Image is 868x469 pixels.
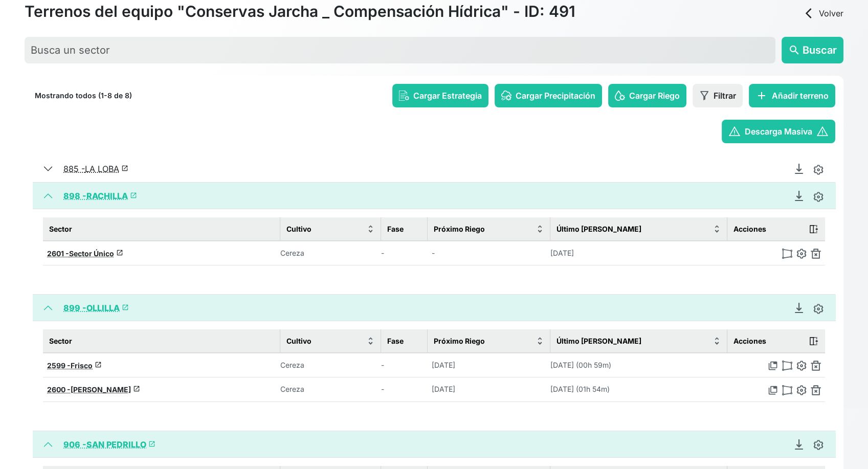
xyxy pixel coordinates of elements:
[557,224,641,234] span: Último [PERSON_NAME]
[47,249,69,258] span: 2601 -
[63,191,86,201] span: 898 -
[399,91,409,101] img: strategy-config
[33,183,836,209] button: 898 -RACHILLAlaunch
[813,165,824,175] img: edit
[434,224,485,234] span: Próximo Riego
[788,44,800,56] span: search
[813,304,824,314] img: edit
[809,224,819,234] img: action
[813,440,824,450] img: edit
[280,377,381,401] td: Cereza
[381,377,428,401] td: -
[49,336,72,346] span: Sector
[789,303,809,313] a: Descargar Recomendación de Riego en PDF
[782,361,792,371] img: modify-polygon
[286,224,311,234] span: Cultivo
[381,241,428,265] td: -
[387,336,404,346] span: Fase
[550,241,727,265] td: [DATE]
[813,192,824,202] img: edit
[63,303,129,313] a: 899 -OLLILLAlaunch
[413,90,482,102] span: Cargar Estrategia
[47,249,123,258] a: 2601 -Sector Únicolaunch
[71,385,131,394] span: [PERSON_NAME]
[367,225,374,233] img: sort
[71,361,93,370] span: Frisco
[796,385,807,395] img: edit
[434,336,485,346] span: Próximo Riego
[122,304,129,311] span: launch
[367,337,374,345] img: sort
[550,377,727,401] td: [DATE] (01h 54m)
[63,303,86,313] span: 899 -
[25,2,575,20] h2: Terrenos del equipo "Conservas Jarcha _ Compensación Hídrica" - ID: 491
[33,431,836,458] button: 906 -SAN PEDRILLOlaunch
[35,91,132,101] p: Mostrando todos (1-8 de 8)
[713,337,721,345] img: sort
[47,361,102,370] a: 2599 -Friscolaunch
[811,385,821,395] img: delete
[749,84,835,107] button: addAñadir terreno
[392,84,488,107] button: Cargar Estrategia
[550,353,727,377] td: [DATE] (00h 59m)
[121,165,128,172] span: launch
[789,164,809,174] a: Descargar Recomendación de Riego en PDF
[557,336,641,346] span: Último [PERSON_NAME]
[796,361,807,371] img: edit
[47,385,140,394] a: 2600 -[PERSON_NAME]launch
[733,224,766,234] span: Acciones
[63,439,86,450] span: 906 -
[33,155,836,182] button: 885 -LA LOBAlaunch
[782,37,843,63] button: searchBuscar
[95,361,102,368] span: launch
[63,164,128,174] a: 885 -LA LOBAlaunch
[782,249,792,259] img: modify-polygon
[713,225,721,233] img: sort
[733,336,766,346] span: Acciones
[495,84,602,107] button: Cargar Precipitación
[69,249,114,258] span: Sector Único
[811,249,821,259] img: delete
[816,125,829,138] span: warning
[536,225,544,233] img: sort
[116,249,123,256] span: launch
[47,385,71,394] span: 2600 -
[782,385,792,395] img: modify-polygon
[755,90,768,102] span: add
[286,336,311,346] span: Cultivo
[25,37,775,63] input: Busca un sector
[803,7,815,19] span: arrow_back_ios
[432,360,488,370] p: [DATE]
[63,164,85,174] span: 885 -
[768,385,778,395] img: group
[796,249,807,259] img: edit
[387,224,404,234] span: Fase
[693,84,743,107] button: Filtrar
[501,91,511,101] img: rain-config
[148,440,155,448] span: launch
[130,192,137,199] span: launch
[728,125,741,138] span: warning
[809,336,819,346] img: action
[803,7,843,19] a: arrow_back_iosVolver
[536,337,544,345] img: sort
[280,241,381,265] td: Cereza
[33,295,836,321] button: 899 -OLLILLAlaunch
[63,439,155,450] a: 906 -SAN PEDRILLOlaunch
[629,90,680,102] span: Cargar Riego
[699,91,709,101] img: filter
[280,353,381,377] td: Cereza
[381,353,428,377] td: -
[47,361,71,370] span: 2599 -
[516,90,595,102] span: Cargar Precipitación
[49,224,72,234] span: Sector
[789,191,809,201] a: Descargar Recomendación de Riego en PDF
[768,361,778,371] img: group
[608,84,686,107] button: Cargar Riego
[722,120,835,143] button: warningDescarga Masivawarning
[789,439,809,450] a: Descargar Recomendación de Riego en PDF
[432,384,488,394] p: [DATE]
[133,385,140,392] span: launch
[432,248,488,258] p: -
[615,91,625,101] img: irrigation-config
